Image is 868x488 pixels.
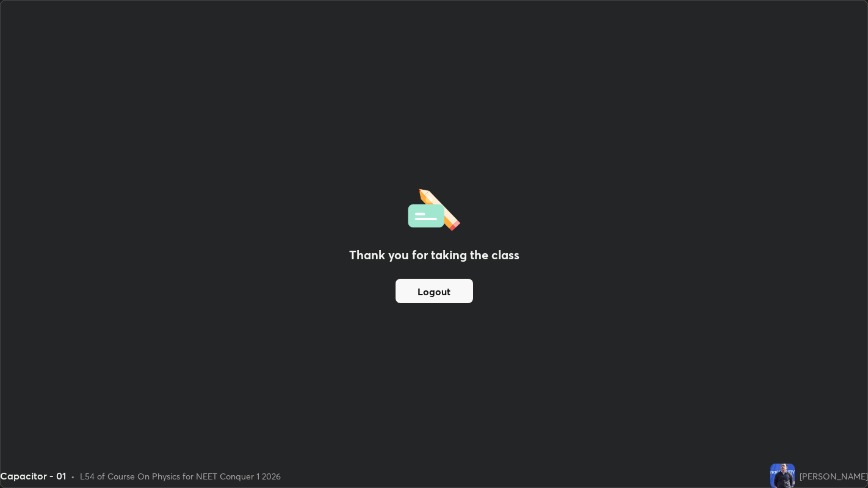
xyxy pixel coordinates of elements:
[349,246,519,264] h2: Thank you for taking the class
[800,470,868,483] div: [PERSON_NAME]
[396,279,473,303] button: Logout
[770,464,795,488] img: 0fac2fe1a61b44c9b83749fbfb6ae1ce.jpg
[408,185,460,231] img: offlineFeedback.1438e8b3.svg
[80,470,281,483] div: L54 of Course On Physics for NEET Conquer 1 2026
[71,470,75,483] div: •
